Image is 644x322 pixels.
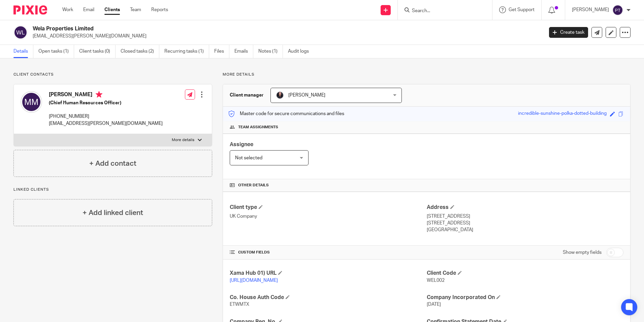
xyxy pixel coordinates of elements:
[62,6,73,13] a: Work
[49,120,163,127] p: [EMAIL_ADDRESS][PERSON_NAME][DOMAIN_NAME]
[258,45,283,58] a: Notes (1)
[549,27,588,38] a: Create task
[164,45,209,58] a: Recurring tasks (1)
[411,8,472,14] input: Search
[13,5,47,15] img: Pixie
[572,6,609,13] p: [PERSON_NAME]
[96,91,102,98] i: Primary
[49,113,163,120] p: [PHONE_NUMBER]
[130,6,141,13] a: Team
[230,204,426,211] h4: Client type
[83,208,143,218] h4: + Add linked client
[238,125,278,130] span: Team assignments
[427,302,441,307] span: [DATE]
[230,270,426,277] h4: Xama Hub 01) URL
[49,91,163,100] h4: [PERSON_NAME]
[230,250,426,255] h4: CUSTOM FIELDS
[238,183,269,188] span: Other details
[228,110,344,117] p: Master code for secure communications and files
[230,294,426,301] h4: Co. House Auth Code
[427,213,623,220] p: [STREET_ADDRESS]
[427,204,623,211] h4: Address
[427,278,445,283] span: WEL002
[121,45,159,58] a: Closed tasks (2)
[13,72,212,77] p: Client contacts
[612,5,623,16] img: svg%3E
[230,142,253,147] span: Assignee
[33,33,539,39] p: [EMAIL_ADDRESS][PERSON_NAME][DOMAIN_NAME]
[79,45,116,58] a: Client tasks (0)
[33,25,438,32] h2: Wela Properties Limited
[214,45,229,58] a: Files
[13,187,212,192] p: Linked clients
[230,302,249,307] span: ETWMTX
[288,45,314,58] a: Audit logs
[288,93,325,98] span: [PERSON_NAME]
[21,91,42,113] img: svg%3E
[13,25,28,39] img: svg%3E
[235,156,262,160] span: Not selected
[427,294,623,301] h4: Company Incorporated On
[427,270,623,277] h4: Client Code
[151,6,168,13] a: Reports
[427,226,623,233] p: [GEOGRAPHIC_DATA]
[49,100,163,106] h5: (Chief Human Resources Officer)
[230,92,264,99] h3: Client manager
[172,137,194,143] p: More details
[509,7,535,12] span: Get Support
[518,110,607,118] div: incredible-sunshine-polka-dotted-building
[276,91,284,99] img: MicrosoftTeams-image.jfif
[223,72,631,77] p: More details
[234,45,253,58] a: Emails
[13,45,33,58] a: Details
[38,45,74,58] a: Open tasks (1)
[83,6,94,13] a: Email
[89,158,136,169] h4: + Add contact
[563,249,602,256] label: Show empty fields
[104,6,120,13] a: Clients
[427,220,623,226] p: [STREET_ADDRESS]
[230,213,426,220] p: UK Company
[230,278,278,283] a: [URL][DOMAIN_NAME]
